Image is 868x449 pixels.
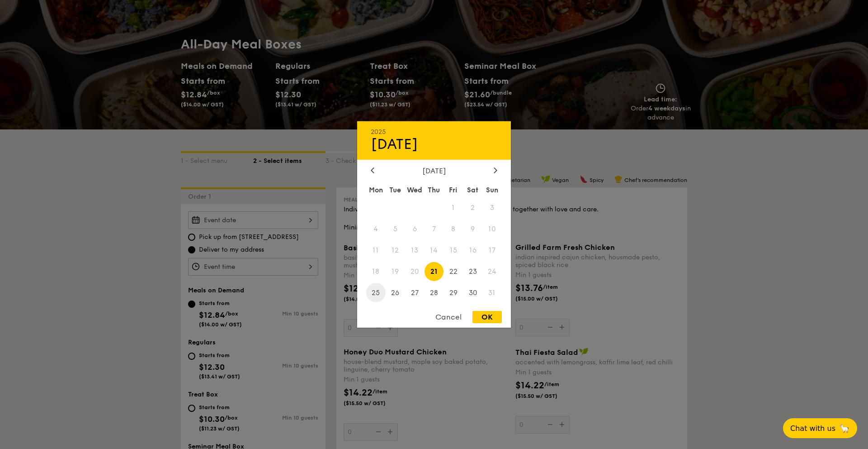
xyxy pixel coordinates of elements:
[386,241,405,260] span: 12
[366,262,386,281] span: 18
[371,128,497,136] div: 2025
[405,220,425,239] span: 6
[482,220,502,239] span: 10
[425,283,444,302] span: 28
[371,136,497,153] div: [DATE]
[463,198,482,218] span: 2
[425,262,444,281] span: 21
[366,220,386,239] span: 4
[366,241,386,260] span: 11
[463,182,482,198] div: Sat
[472,311,502,323] div: OK
[839,423,850,434] span: 🦙
[443,241,463,260] span: 15
[405,262,425,281] span: 20
[386,283,405,302] span: 26
[443,283,463,302] span: 29
[425,182,444,198] div: Thu
[482,283,502,302] span: 31
[443,220,463,239] span: 8
[425,220,444,239] span: 7
[443,262,463,281] span: 22
[386,220,405,239] span: 5
[405,182,425,198] div: Wed
[405,241,425,260] span: 13
[425,241,444,260] span: 14
[371,167,497,175] div: [DATE]
[366,182,386,198] div: Mon
[443,182,463,198] div: Fri
[790,424,835,433] span: Chat with us
[482,182,502,198] div: Sun
[482,198,502,218] span: 3
[405,283,425,302] span: 27
[482,262,502,281] span: 24
[386,262,405,281] span: 19
[366,283,386,302] span: 25
[463,241,482,260] span: 16
[783,418,857,438] button: Chat with us🦙
[463,220,482,239] span: 9
[443,198,463,218] span: 1
[482,241,502,260] span: 17
[463,283,482,302] span: 30
[463,262,482,281] span: 23
[386,182,405,198] div: Tue
[426,311,471,323] div: Cancel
